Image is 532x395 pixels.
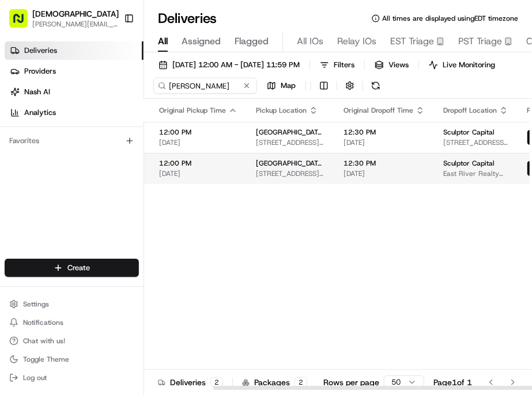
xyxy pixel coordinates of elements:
[32,8,119,20] button: [DEMOGRAPHIC_DATA]
[382,14,518,23] span: All times are displayed using EDT timezone
[242,377,307,388] div: Packages
[5,41,144,60] a: Deliveries
[158,377,223,388] div: Deliveries
[196,67,210,81] button: Start new chat
[158,9,217,28] h1: Deliveries
[443,159,495,168] span: Sculptor Capital
[5,83,144,101] a: Nash AI
[210,377,223,388] div: 2
[458,34,502,48] span: PST Triage
[424,57,500,73] button: Live Monitoring
[81,148,139,158] a: Powered byPylon
[7,116,93,137] a: 📗Knowledge Base
[295,377,307,388] div: 2
[235,34,269,48] span: Flagged
[159,159,237,168] span: 12:00 PM
[256,138,325,147] span: [STREET_ADDRESS][US_STATE]
[443,169,508,178] span: East River Realty Company, LLC, [STREET_ADDRESS][US_STATE]
[5,62,144,80] a: Providers
[262,78,301,94] button: Map
[93,116,190,137] a: 💻API Documentation
[24,87,50,97] span: Nash AI
[24,45,57,56] span: Deliveries
[433,377,472,388] div: Page 1 of 1
[5,103,144,122] a: Analytics
[159,169,237,178] span: [DATE]
[67,263,90,273] span: Create
[97,122,107,131] div: 💻
[337,34,376,48] span: Relay IOs
[344,159,425,168] span: 12:30 PM
[256,169,325,178] span: [STREET_ADDRESS][US_STATE]
[5,370,139,386] button: Log out
[281,80,296,91] span: Map
[5,5,119,32] button: [DEMOGRAPHIC_DATA][PERSON_NAME][EMAIL_ADDRESS][DOMAIN_NAME]
[153,78,257,94] input: Type to search
[443,128,495,137] span: Sculptor Capital
[23,355,69,364] span: Toggle Theme
[344,169,425,178] span: [DATE]
[30,28,190,40] input: Clear
[172,60,300,70] span: [DATE] 12:00 AM - [DATE] 11:59 PM
[5,333,139,349] button: Chat with us!
[369,57,414,73] button: Views
[5,351,139,367] button: Toggle Theme
[159,128,237,137] span: 12:00 PM
[334,60,354,70] span: Filters
[23,300,49,309] span: Settings
[344,138,425,147] span: [DATE]
[5,315,139,331] button: Notifications
[23,336,65,346] span: Chat with us!
[5,296,139,312] button: Settings
[5,259,139,277] button: Create
[388,60,409,70] span: Views
[368,78,384,94] button: Refresh
[115,149,139,158] span: Pylon
[256,159,325,168] span: [GEOGRAPHIC_DATA] Kitchen - [GEOGRAPHIC_DATA]
[297,34,323,48] span: All IOs
[12,64,32,85] img: 1736555255976-a54dd68f-1ca7-489b-9aae-adbdc363a1c4
[443,106,497,115] span: Dropoff Location
[256,128,325,137] span: [GEOGRAPHIC_DATA] Kitchen - [GEOGRAPHIC_DATA]
[159,106,226,115] span: Original Pickup Time
[109,121,185,132] span: API Documentation
[159,138,237,147] span: [DATE]
[153,57,305,73] button: [DATE] 12:00 AM - [DATE] 11:59 PM
[23,373,47,382] span: Log out
[32,20,119,29] button: [PERSON_NAME][EMAIL_ADDRESS][DOMAIN_NAME]
[5,132,139,150] div: Favorites
[158,34,168,48] span: All
[39,75,146,85] div: We're available if you need us!
[344,128,425,137] span: 12:30 PM
[256,106,307,115] span: Pickup Location
[443,60,495,70] span: Live Monitoring
[24,108,56,118] span: Analytics
[23,318,63,327] span: Notifications
[182,34,221,48] span: Assigned
[390,34,434,48] span: EST Triage
[315,57,360,73] button: Filters
[23,121,88,132] span: Knowledge Base
[323,377,379,388] p: Rows per page
[344,106,413,115] span: Original Dropoff Time
[39,64,189,75] div: Start new chat
[24,66,56,76] span: Providers
[12,122,21,131] div: 📗
[443,138,508,147] span: [STREET_ADDRESS][US_STATE]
